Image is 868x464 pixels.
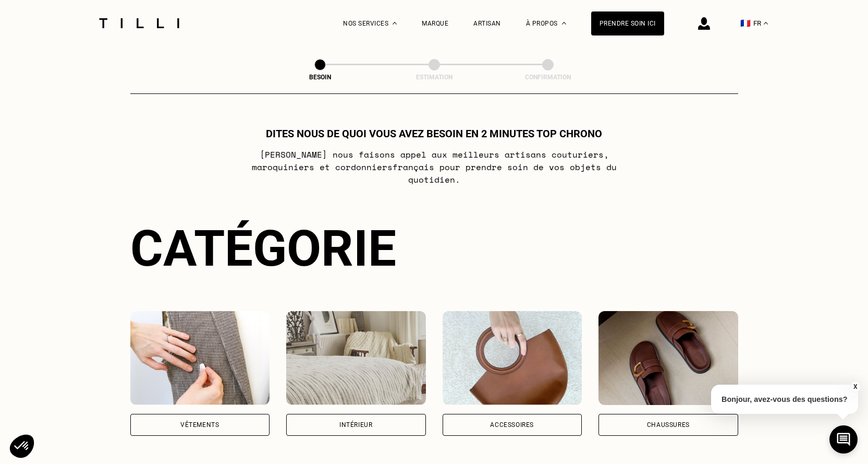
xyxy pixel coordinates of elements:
[562,22,566,25] img: Menu déroulant à propos
[473,20,501,27] a: Artisan
[698,17,710,30] img: icône connexion
[647,422,690,428] div: Chaussures
[339,422,372,428] div: Intérieur
[393,22,397,25] img: Menu déroulant
[422,20,448,27] a: Marque
[443,311,582,405] img: Accessoires
[740,18,751,28] span: 🇫🇷
[382,74,486,81] div: Estimation
[764,22,768,25] img: menu déroulant
[496,74,600,81] div: Confirmation
[266,127,602,140] h1: Dites nous de quoi vous avez besoin en 2 minutes top chrono
[227,148,641,186] p: [PERSON_NAME] nous faisons appel aux meilleurs artisans couturiers , maroquiniers et cordonniers ...
[591,11,664,35] a: Prendre soin ici
[598,311,738,405] img: Chaussures
[286,311,426,405] img: Intérieur
[711,385,858,414] p: Bonjour, avez-vous des questions?
[180,422,219,428] div: Vêtements
[490,422,534,428] div: Accessoires
[130,311,270,405] img: Vêtements
[268,74,372,81] div: Besoin
[130,219,738,278] div: Catégorie
[850,381,860,392] button: X
[95,18,183,28] img: Logo du service de couturière Tilli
